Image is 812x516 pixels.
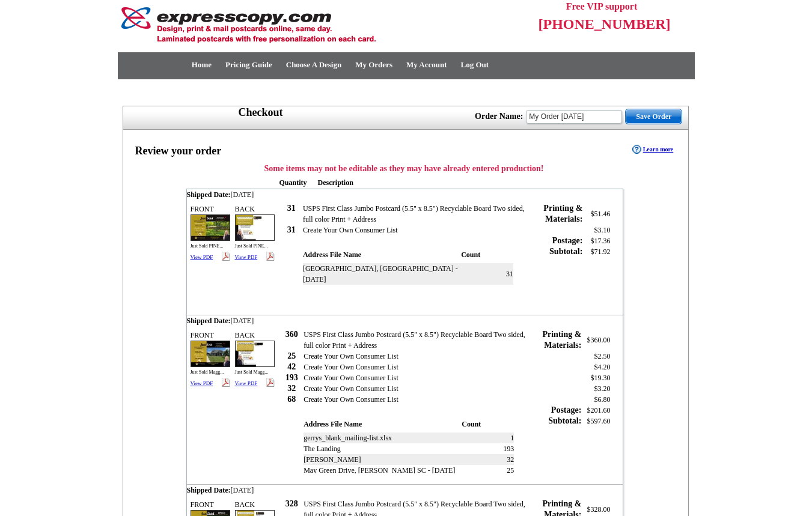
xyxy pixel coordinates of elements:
[221,252,230,261] img: pdf_logo.png
[304,383,529,394] td: Create Your Own Consumer List
[552,236,583,245] strong: Postage:
[462,419,514,429] th: Count
[625,109,682,124] button: Save Order
[192,60,212,69] a: Home
[266,252,275,261] img: pdf_logo.png
[225,60,272,69] a: Pricing Guide
[581,383,610,394] td: $3.20
[551,405,582,414] strong: Postage:
[187,317,231,325] span: Shipped Date:
[581,405,610,416] td: $201.60
[304,433,469,443] td: gerrys_blank_mailing-list.xlsx
[303,249,461,260] th: Address File Name
[632,145,674,154] a: Learn more
[235,254,258,260] a: View PDF
[233,328,276,390] div: BACK
[626,109,682,124] span: Save Order
[221,378,230,387] img: pdf_logo.png
[304,372,529,383] td: Create Your Own Consumer List
[468,263,513,285] td: 31
[285,373,298,382] strong: 193
[287,225,296,234] strong: 31
[303,263,468,285] td: [GEOGRAPHIC_DATA], [GEOGRAPHIC_DATA] - [DATE]
[187,190,231,199] span: Shipped Date:
[304,419,462,429] th: Address File Name
[581,362,610,372] td: $4.20
[469,454,514,465] td: 32
[187,485,623,496] td: [DATE]
[582,225,610,235] td: $3.10
[189,328,232,390] div: FRONT
[235,369,269,375] span: Just Sold Magg...
[187,189,623,200] td: [DATE]
[355,60,392,69] a: My Orders
[191,341,230,367] img: small-thumb.jpg
[542,330,581,350] strong: Printing & Materials:
[287,351,296,360] strong: 25
[543,204,582,223] strong: Printing & Materials:
[304,465,469,476] td: May Green Drive, [PERSON_NAME] SC - [DATE]
[135,144,222,159] div: Review your order
[287,204,296,213] strong: 31
[304,362,529,372] td: Create Your Own Consumer List
[581,329,610,351] td: $360.00
[539,16,671,32] span: [PHONE_NUMBER]
[581,372,610,383] td: $19.30
[187,315,623,326] td: [DATE]
[304,351,529,362] td: Create Your Own Consumer List
[287,362,296,371] strong: 42
[235,243,268,249] span: Just Sold PINE...
[303,203,528,225] td: USPS First Class Jumbo Postcard (5.5" x 8.5") Recyclable Board Two sided, full color Print + Address
[287,395,296,404] strong: 68
[582,246,610,304] td: $71.92
[266,378,275,387] img: pdf_logo.png
[581,394,610,405] td: $6.80
[581,416,610,473] td: $597.60
[406,60,447,69] a: My Account
[549,247,582,256] strong: Subtotal:
[191,254,213,260] a: View PDF
[239,106,283,119] h1: Checkout
[233,202,276,264] div: BACK
[186,163,622,174] h3: Some items may not be editable as they may have already entered production!
[469,433,514,443] td: 1
[460,60,489,69] a: Log Out
[279,177,318,188] th: Quantity
[566,1,638,11] span: Free VIP support
[304,454,469,465] td: [PERSON_NAME]
[304,394,529,405] td: Create Your Own Consumer List
[304,443,469,454] td: The Landing
[191,243,224,249] span: Just Sold PINE...
[548,416,581,425] strong: Subtotal:
[287,384,296,393] strong: 32
[191,369,224,375] span: Just Sold Magg...
[475,112,523,121] strong: Order Name:
[304,329,529,351] td: USPS First Class Jumbo Postcard (5.5" x 8.5") Recyclable Board Two sided, full color Print + Address
[582,203,610,225] td: $51.46
[582,235,610,246] td: $17.36
[469,465,514,476] td: 25
[191,380,213,386] a: View PDF
[286,60,341,69] a: Choose A Design
[235,380,258,386] a: View PDF
[303,225,528,235] td: Create Your Own Consumer List
[187,486,231,494] span: Shipped Date:
[469,443,514,454] td: 193
[318,177,537,188] th: Description
[235,341,275,367] img: small-thumb.jpg
[189,202,232,264] div: FRONT
[461,249,513,260] th: Count
[581,351,610,362] td: $2.50
[285,499,298,508] strong: 328
[191,214,230,241] img: small-thumb.jpg
[285,330,298,339] strong: 360
[235,214,275,241] img: small-thumb.jpg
